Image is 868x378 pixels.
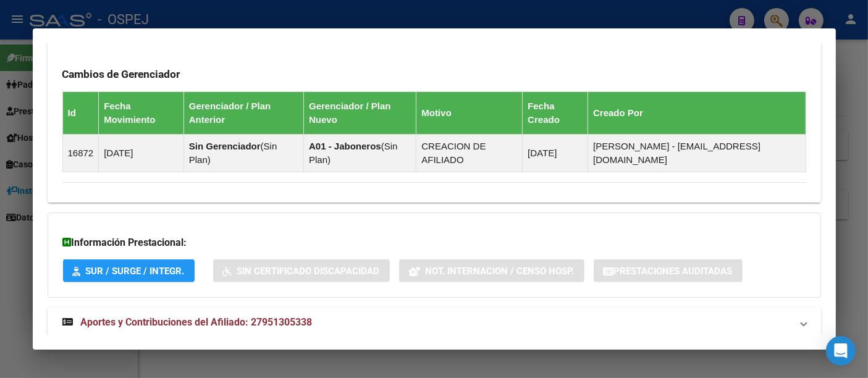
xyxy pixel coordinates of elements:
td: ( ) [183,135,303,172]
span: Prestaciones Auditadas [614,266,733,277]
th: Creado Por [588,92,806,135]
th: Gerenciador / Plan Nuevo [304,92,416,135]
button: Sin Certificado Discapacidad [213,259,390,282]
h3: Cambios de Gerenciador [62,67,806,81]
h3: Información Prestacional: [63,235,806,250]
div: Open Intercom Messenger [826,336,856,366]
button: SUR / SURGE / INTEGR. [63,259,195,282]
strong: Sin Gerenciador [189,141,261,151]
span: Not. Internacion / Censo Hosp. [426,266,575,277]
th: Gerenciador / Plan Anterior [183,92,303,135]
td: CREACION DE AFILIADO [416,135,523,172]
th: Motivo [416,92,523,135]
td: [DATE] [99,135,184,172]
span: Sin Certificado Discapacidad [237,266,380,277]
th: Id [62,92,99,135]
th: Fecha Creado [523,92,588,135]
mat-expansion-panel-header: Aportes y Contribuciones del Afiliado: 27951305338 [48,308,821,337]
button: Not. Internacion / Censo Hosp. [399,259,584,282]
span: SUR / SURGE / INTEGR. [86,266,185,277]
button: Prestaciones Auditadas [594,259,743,282]
strong: A01 - Jaboneros [309,141,381,151]
td: [DATE] [523,135,588,172]
td: [PERSON_NAME] - [EMAIL_ADDRESS][DOMAIN_NAME] [588,135,806,172]
td: ( ) [304,135,416,172]
td: 16872 [62,135,99,172]
span: Aportes y Contribuciones del Afiliado: 27951305338 [81,316,313,328]
th: Fecha Movimiento [99,92,184,135]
